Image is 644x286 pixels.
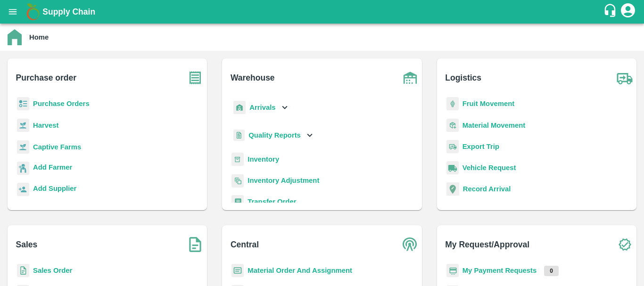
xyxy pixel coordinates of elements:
[33,162,72,175] a: Add Farmer
[544,266,559,276] p: 0
[33,163,72,171] b: Add Farmer
[33,122,58,129] a: Harvest
[613,66,636,90] img: truck
[445,238,529,251] b: My Request/Approval
[249,104,275,111] b: Arrivals
[33,185,76,192] b: Add Supplier
[16,238,38,251] b: Sales
[8,29,22,45] img: home
[231,71,275,84] b: Warehouse
[233,101,246,114] img: whArrival
[248,267,352,274] a: Material Order And Assignment
[42,5,603,18] a: Supply Chain
[33,267,72,274] a: Sales Order
[398,233,422,256] img: central
[462,267,537,274] a: My Payment Requests
[231,97,290,118] div: Arrivals
[446,264,459,278] img: payment
[398,66,422,90] img: warehouse
[17,162,29,175] img: farmer
[248,131,301,139] b: Quality Reports
[248,177,319,184] a: Inventory Adjustment
[29,33,49,41] b: Home
[248,198,296,205] a: Transfer Order
[446,140,459,154] img: delivery
[17,118,29,132] img: harvest
[2,1,24,23] button: open drawer
[619,2,636,22] div: account of current user
[231,153,244,166] img: whInventory
[233,130,245,141] img: qualityReport
[16,71,76,84] b: Purchase order
[603,3,619,20] div: customer-support
[462,122,526,129] a: Material Movement
[231,126,315,145] div: Quality Reports
[33,143,81,151] a: Captive Farms
[17,97,29,111] img: reciept
[33,183,76,196] a: Add Supplier
[183,66,207,90] img: purchase
[446,182,459,196] img: recordArrival
[231,264,244,278] img: centralMaterial
[33,100,90,107] a: Purchase Orders
[446,161,459,175] img: vehicle
[462,100,515,107] a: Fruit Movement
[17,264,29,278] img: sales
[183,233,207,256] img: soSales
[446,97,459,111] img: fruit
[17,183,29,196] img: supplier
[446,118,459,132] img: material
[462,164,516,172] a: Vehicle Request
[445,71,481,84] b: Logistics
[17,140,29,154] img: harvest
[463,185,511,193] a: Record Arrival
[248,155,279,163] a: Inventory
[613,233,636,256] img: check
[24,2,42,21] img: logo
[462,143,499,150] a: Export Trip
[231,238,259,251] b: Central
[231,195,244,209] img: whTransfer
[231,174,244,188] img: inventory
[42,7,95,16] b: Supply Chain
